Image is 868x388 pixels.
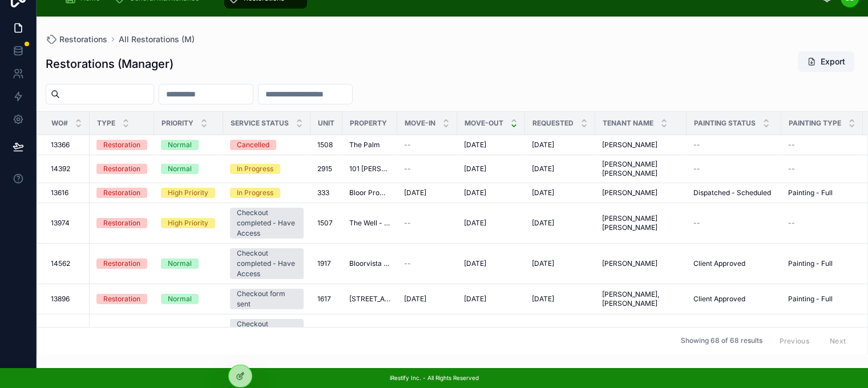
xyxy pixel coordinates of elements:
[349,259,390,268] a: Bloorvista at [GEOGRAPHIC_DATA]
[788,219,795,228] span: --
[317,259,331,268] span: 1917
[51,219,70,228] span: 13974
[788,259,833,268] span: Painting - Full
[788,188,833,197] span: Painting - Full
[51,164,83,173] a: 14392
[349,294,390,304] a: [STREET_ADDRESS]
[788,164,795,173] span: --
[602,188,657,197] span: [PERSON_NAME]
[349,140,380,149] span: The Palm
[96,294,147,304] a: Restoration
[349,219,390,228] a: The Well - [STREET_ADDRESS]
[51,140,70,149] span: 13366
[693,219,774,228] a: --
[317,219,336,228] a: 1507
[349,164,390,173] a: 101 [PERSON_NAME]
[693,259,745,268] span: Client Approved
[230,164,304,174] a: In Progress
[51,259,83,268] a: 14562
[96,258,147,269] a: Restoration
[230,140,304,150] a: Cancelled
[532,219,554,228] span: [DATE]
[532,140,554,149] span: [DATE]
[168,140,192,150] div: Normal
[103,188,140,198] div: Restoration
[59,34,107,45] span: Restorations
[168,218,208,228] div: High Priority
[161,164,216,174] a: Normal
[317,140,333,149] span: 1508
[693,188,774,197] a: Dispatched - Scheduled
[161,294,216,304] a: Normal
[788,188,856,197] a: Painting - Full
[788,294,833,304] span: Painting - Full
[350,119,387,128] span: Property
[237,140,269,150] div: Cancelled
[51,294,83,304] a: 13896
[162,119,193,128] span: Priority
[317,259,336,268] a: 1917
[168,258,192,269] div: Normal
[789,119,841,128] span: Painting Type
[532,188,588,197] a: [DATE]
[532,119,574,128] span: Requested
[103,164,140,174] div: Restoration
[602,259,657,268] span: [PERSON_NAME]
[532,164,554,173] span: [DATE]
[464,219,518,228] a: [DATE]
[788,259,856,268] a: Painting - Full
[680,336,762,345] span: Showing 68 of 68 results
[317,188,329,197] span: 333
[103,258,140,269] div: Restoration
[317,164,336,173] a: 2915
[237,208,297,239] div: Checkout completed - Have Access
[693,140,700,149] span: --
[404,259,450,268] a: --
[464,219,486,228] span: [DATE]
[97,119,115,128] span: Type
[602,140,657,149] span: [PERSON_NAME]
[161,258,216,269] a: Normal
[532,259,588,268] a: [DATE]
[464,140,486,149] span: [DATE]
[788,140,856,149] a: --
[103,218,140,228] div: Restoration
[168,188,208,198] div: High Priority
[103,294,140,304] div: Restoration
[532,259,554,268] span: [DATE]
[464,188,486,197] span: [DATE]
[404,259,411,268] span: --
[693,294,745,304] span: Client Approved
[532,164,588,173] a: [DATE]
[349,188,390,197] span: Bloor Promenade-[GEOGRAPHIC_DATA]
[788,294,856,304] a: Painting - Full
[317,294,331,304] span: 1617
[168,164,192,174] div: Normal
[693,164,774,173] a: --
[464,294,518,304] a: [DATE]
[532,219,588,228] a: [DATE]
[464,140,518,149] a: [DATE]
[602,214,680,232] span: [PERSON_NAME] [PERSON_NAME]
[230,208,304,239] a: Checkout completed - Have Access
[404,219,450,228] a: --
[161,188,216,198] a: High Priority
[693,219,700,228] span: --
[237,248,297,279] div: Checkout completed - Have Access
[788,140,795,149] span: --
[51,164,70,173] span: 14392
[231,119,289,128] span: Service Status
[404,294,450,304] a: [DATE]
[798,51,854,72] button: Export
[230,248,304,279] a: Checkout completed - Have Access
[119,34,195,45] span: All Restorations (M)
[464,164,486,173] span: [DATE]
[349,140,390,149] a: The Palm
[51,119,68,128] span: WO#
[317,140,336,149] a: 1508
[602,160,680,178] a: [PERSON_NAME] [PERSON_NAME]
[788,164,856,173] a: --
[96,140,147,150] a: Restoration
